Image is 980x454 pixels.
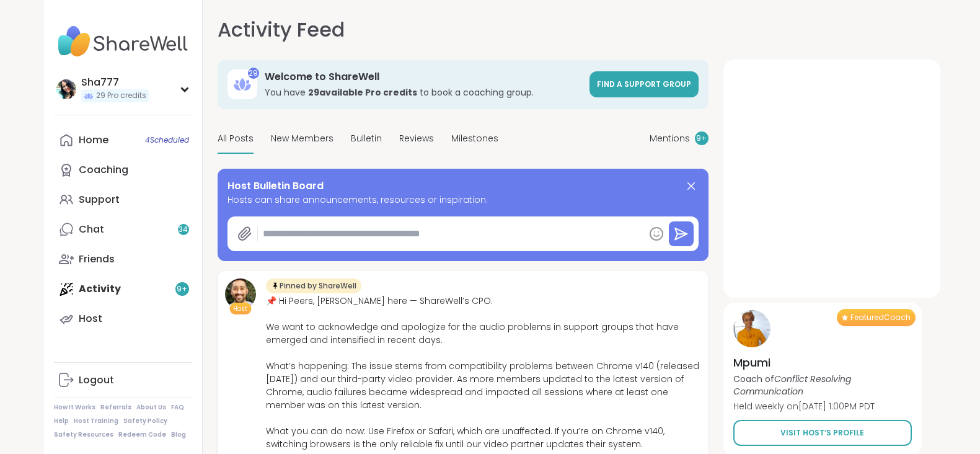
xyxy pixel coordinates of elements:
[696,133,707,144] span: 9 +
[54,125,192,155] a: Home4Scheduled
[79,373,114,387] div: Logout
[171,430,186,439] a: Blog
[54,155,192,185] a: Coaching
[351,132,382,145] span: Bulletin
[271,132,333,145] span: New Members
[145,135,189,145] span: 4 Scheduled
[265,86,582,99] h3: You have to book a coaching group.
[79,223,104,236] div: Chat
[265,70,582,84] h3: Welcome to ShareWell
[81,76,149,89] div: Sha777
[733,310,770,347] img: Mpumi
[589,71,699,97] a: Find a support group
[248,68,259,79] div: 29
[79,312,102,326] div: Host
[96,91,146,101] span: 29 Pro credits
[399,132,434,145] span: Reviews
[54,244,192,274] a: Friends
[218,15,345,45] h1: Activity Feed
[118,430,166,439] a: Redeem Code
[79,252,115,266] div: Friends
[266,278,361,293] div: Pinned by ShareWell
[54,403,95,412] a: How It Works
[79,133,108,147] div: Home
[850,313,911,323] span: Featured Coach
[79,193,120,207] div: Support
[74,417,118,425] a: Host Training
[54,215,192,244] a: Chat34
[225,278,256,309] img: brett
[171,403,184,412] a: FAQ
[227,179,324,194] span: Host Bulletin Board
[650,132,690,145] span: Mentions
[54,417,69,425] a: Help
[733,400,912,412] p: Held weekly on [DATE] 1:00PM PDT
[54,430,113,439] a: Safety Resources
[54,185,192,215] a: Support
[233,304,247,313] span: Host
[79,163,128,177] div: Coaching
[597,79,691,89] span: Find a support group
[54,365,192,395] a: Logout
[733,373,851,398] i: Conflict Resolving Communication
[733,373,912,398] p: Coach of
[733,355,912,370] h4: Mpumi
[308,86,417,99] b: 29 available Pro credit s
[451,132,498,145] span: Milestones
[123,417,167,425] a: Safety Policy
[54,20,192,63] img: ShareWell Nav Logo
[780,427,864,438] span: Visit Host’s Profile
[227,194,699,207] span: Hosts can share announcements, resources or inspiration.
[56,79,76,99] img: Sha777
[179,225,188,235] span: 34
[100,403,131,412] a: Referrals
[136,403,166,412] a: About Us
[218,132,254,145] span: All Posts
[733,420,912,446] a: Visit Host’s Profile
[54,304,192,334] a: Host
